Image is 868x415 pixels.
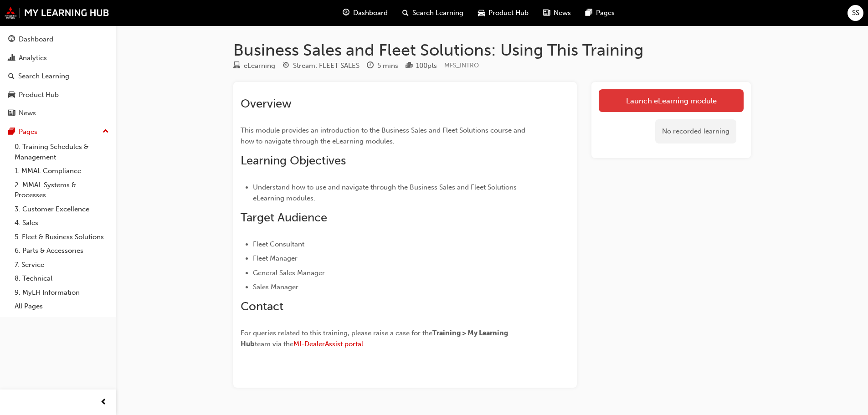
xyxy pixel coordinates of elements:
span: news-icon [8,109,15,118]
a: Analytics [4,50,113,67]
span: Contact [241,299,283,313]
span: search-icon [402,7,409,19]
div: Pages [19,127,37,137]
a: Launch eLearning module [599,89,744,112]
span: For queries related to this training, please raise a case for the [241,329,432,337]
span: prev-icon [100,397,107,408]
a: 5. Fleet & Business Solutions [11,230,113,244]
a: pages-iconPages [578,4,622,22]
div: News [19,108,36,118]
span: up-icon [103,126,109,138]
a: 1. MMAL Compliance [11,164,113,178]
span: podium-icon [406,62,412,70]
a: 2. MMAL Systems & Processes [11,178,113,202]
span: Target Audience [241,210,327,225]
div: Type [233,60,275,72]
button: SS [847,5,863,21]
span: . [363,340,365,348]
span: learningResourceType_ELEARNING-icon [233,62,240,70]
a: 6. Parts & Accessories [11,244,113,258]
span: target-icon [282,62,289,70]
span: guage-icon [8,36,15,44]
div: Analytics [19,53,47,63]
a: 4. Sales [11,216,113,230]
a: 7. Service [11,258,113,272]
div: 5 mins [377,61,398,71]
span: chart-icon [8,54,15,62]
a: car-iconProduct Hub [471,4,536,22]
button: DashboardAnalyticsSearch LearningProduct HubNews [4,29,113,123]
span: car-icon [8,91,15,99]
span: General Sales Manager [253,269,325,277]
span: Overview [241,97,292,111]
span: Sales Manager [253,283,298,291]
a: All Pages [11,299,113,313]
span: team via the [255,340,293,348]
div: Stream [282,60,360,72]
span: Fleet Manager [253,254,298,262]
div: 100 pts [416,61,437,71]
span: Dashboard [353,8,388,18]
img: mmal [5,7,109,19]
span: News [554,8,571,18]
div: Stream: FLEET SALES [293,61,360,71]
a: Dashboard [4,31,113,48]
a: Product Hub [4,87,113,103]
a: MI-DealerAssist portal [293,340,363,348]
span: news-icon [543,7,550,19]
a: 9. MyLH Information [11,286,113,300]
span: Product Hub [488,8,529,18]
div: Points [406,60,437,72]
div: Search Learning [18,71,69,82]
span: Fleet Consultant [253,240,304,248]
span: Search Learning [412,8,463,18]
div: Dashboard [19,34,53,45]
span: This module provides an introduction to the Business Sales and Fleet Solutions course and how to ... [241,126,527,145]
div: No recorded learning [655,119,736,143]
span: Learning Objectives [241,154,346,168]
div: Duration [367,60,398,72]
div: eLearning [244,61,275,71]
span: guage-icon [343,7,349,19]
span: pages-icon [8,128,15,136]
span: search-icon [8,72,15,81]
span: pages-icon [586,7,592,19]
span: Pages [596,8,615,18]
a: Search Learning [4,68,113,85]
a: 3. Customer Excellence [11,202,113,216]
a: 8. Technical [11,272,113,286]
span: car-icon [478,7,485,19]
a: news-iconNews [536,4,578,22]
button: Pages [4,123,113,140]
span: Understand how to use and navigate through the Business Sales and Fleet Solutions eLearning modules. [253,183,519,202]
div: Product Hub [19,90,59,100]
span: clock-icon [367,62,374,70]
span: Learning resource code [444,61,479,69]
span: SS [852,8,859,18]
a: search-iconSearch Learning [395,4,471,22]
a: News [4,105,113,122]
a: guage-iconDashboard [335,4,395,22]
a: 0. Training Schedules & Management [11,140,113,164]
h1: Business Sales and Fleet Solutions: Using This Training [233,40,751,60]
